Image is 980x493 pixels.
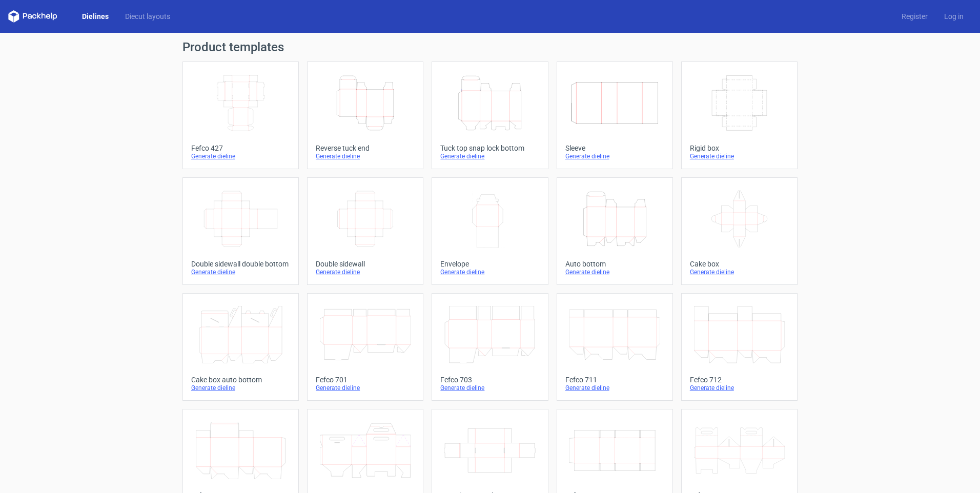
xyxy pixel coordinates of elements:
a: Auto bottomGenerate dieline [557,177,673,285]
div: Envelope [440,260,539,268]
div: Generate dieline [191,384,290,392]
a: Diecut layouts [117,11,178,22]
div: Generate dieline [565,384,664,392]
div: Sleeve [565,144,664,152]
a: EnvelopeGenerate dieline [432,177,548,285]
div: Generate dieline [191,268,290,276]
div: Fefco 711 [565,376,664,384]
div: Auto bottom [565,260,664,268]
a: Double sidewallGenerate dieline [307,177,423,285]
div: Double sidewall [316,260,415,268]
a: Fefco 703Generate dieline [432,293,548,401]
a: Fefco 427Generate dieline [182,61,299,169]
div: Reverse tuck end [316,144,415,152]
a: SleeveGenerate dieline [557,61,673,169]
div: Cake box [690,260,789,268]
a: Reverse tuck endGenerate dieline [307,61,423,169]
div: Fefco 703 [440,376,539,384]
a: Dielines [74,11,117,22]
div: Generate dieline [316,152,415,160]
a: Cake boxGenerate dieline [681,177,798,285]
div: Fefco 427 [191,144,290,152]
h1: Product templates [182,41,798,53]
div: Cake box auto bottom [191,376,290,384]
div: Double sidewall double bottom [191,260,290,268]
div: Generate dieline [690,152,789,160]
a: Tuck top snap lock bottomGenerate dieline [432,61,548,169]
div: Generate dieline [565,152,664,160]
a: Fefco 711Generate dieline [557,293,673,401]
a: Log in [936,11,972,22]
div: Generate dieline [316,384,415,392]
div: Generate dieline [565,268,664,276]
div: Generate dieline [440,152,539,160]
div: Generate dieline [440,384,539,392]
div: Generate dieline [690,384,789,392]
a: Double sidewall double bottomGenerate dieline [182,177,299,285]
div: Fefco 701 [316,376,415,384]
div: Generate dieline [316,268,415,276]
a: Register [893,11,936,22]
div: Fefco 712 [690,376,789,384]
div: Tuck top snap lock bottom [440,144,539,152]
div: Rigid box [690,144,789,152]
div: Generate dieline [690,268,789,276]
a: Fefco 701Generate dieline [307,293,423,401]
div: Generate dieline [440,268,539,276]
a: Fefco 712Generate dieline [681,293,798,401]
a: Rigid boxGenerate dieline [681,61,798,169]
a: Cake box auto bottomGenerate dieline [182,293,299,401]
div: Generate dieline [191,152,290,160]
